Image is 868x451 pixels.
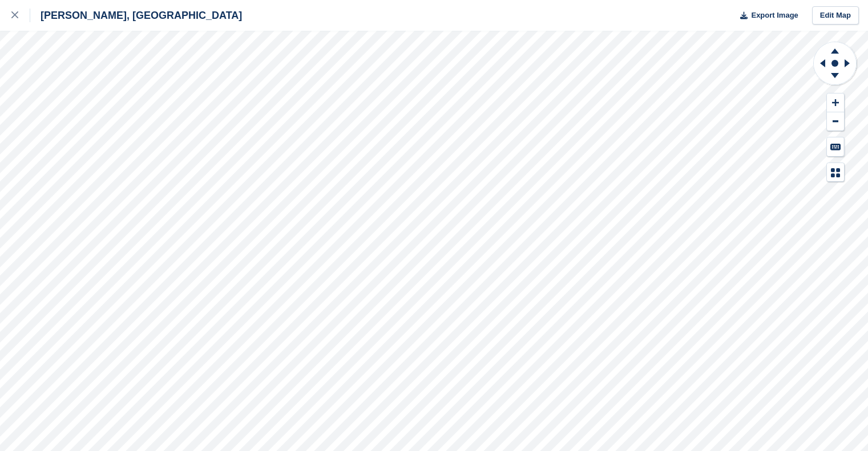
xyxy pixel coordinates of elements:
button: Keyboard Shortcuts [827,137,844,156]
button: Zoom Out [827,112,844,131]
button: Map Legend [827,163,844,182]
span: Export Image [751,10,798,21]
button: Zoom In [827,94,844,112]
div: [PERSON_NAME], [GEOGRAPHIC_DATA] [30,9,242,22]
a: Edit Map [812,6,859,25]
button: Export Image [733,6,798,25]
